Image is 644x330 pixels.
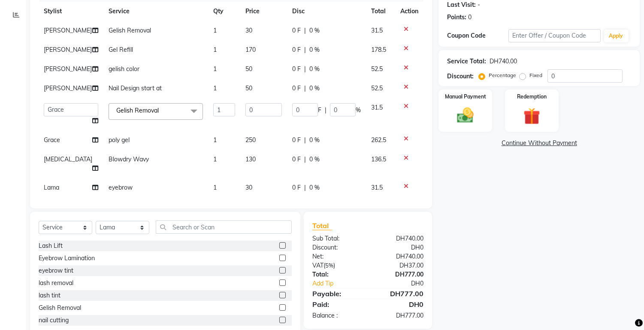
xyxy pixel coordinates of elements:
[109,46,133,54] span: Gel Refill
[159,107,163,114] a: x
[309,136,320,145] span: 0 %
[452,106,479,125] img: _cash.svg
[306,252,368,261] div: Net:
[39,303,81,312] div: Gelish Removal
[306,311,368,320] div: Balance :
[371,84,383,92] span: 52.5
[304,183,306,192] span: |
[304,45,306,54] span: |
[440,139,638,148] a: Continue Without Payment
[368,252,430,261] div: DH740.00
[306,288,368,299] div: Payable:
[213,136,217,144] span: 1
[368,243,430,252] div: DH0
[306,243,368,252] div: Discount:
[508,29,600,42] input: Enter Offer / Coupon Code
[309,65,320,74] span: 0 %
[368,261,430,270] div: DH37.00
[109,184,133,191] span: eyebrow
[39,2,103,21] th: Stylist
[44,155,92,163] span: [MEDICAL_DATA]
[213,84,217,92] span: 1
[109,84,162,92] span: Nail Design start at
[368,299,430,309] div: DH0
[371,27,383,34] span: 31.5
[213,155,217,163] span: 1
[468,13,472,22] div: 0
[371,136,386,144] span: 262.5
[325,262,333,269] span: 5%
[292,45,301,54] span: 0 F
[395,2,423,21] th: Action
[213,65,217,73] span: 1
[306,261,368,270] div: ( )
[44,84,92,92] span: [PERSON_NAME]
[39,291,60,300] div: lash tint
[309,183,320,192] span: 0 %
[245,46,256,54] span: 170
[44,184,59,191] span: Lama
[368,311,430,320] div: DH777.00
[208,2,241,21] th: Qty
[109,27,151,34] span: Gelish Removal
[312,221,332,230] span: Total
[518,106,545,127] img: _gift.svg
[287,2,366,21] th: Disc
[304,84,306,93] span: |
[306,299,368,309] div: Paid:
[447,72,474,81] div: Discount:
[213,184,217,191] span: 1
[517,93,547,101] label: Redemption
[368,270,430,279] div: DH777.00
[325,106,327,115] span: |
[312,262,324,269] span: VAT
[245,155,256,163] span: 130
[371,65,383,73] span: 52.5
[378,279,430,288] div: DH0
[371,184,383,191] span: 31.5
[109,65,139,73] span: gelish color
[304,136,306,145] span: |
[371,46,386,54] span: 178.5
[240,2,287,21] th: Price
[306,234,368,243] div: Sub Total:
[292,84,301,93] span: 0 F
[245,27,252,34] span: 30
[44,46,92,54] span: [PERSON_NAME]
[103,2,208,21] th: Service
[304,26,306,35] span: |
[356,106,361,115] span: %
[44,27,92,34] span: [PERSON_NAME]
[445,93,486,101] label: Manual Payment
[368,288,430,299] div: DH777.00
[304,155,306,164] span: |
[371,155,386,163] span: 136.5
[213,27,217,34] span: 1
[366,2,395,21] th: Total
[489,71,516,79] label: Percentage
[604,30,629,42] button: Apply
[309,155,320,164] span: 0 %
[447,13,466,22] div: Points:
[109,136,130,144] span: poly gel
[245,184,252,191] span: 30
[447,0,476,9] div: Last Visit:
[44,65,92,73] span: [PERSON_NAME]
[447,31,508,40] div: Coupon Code
[318,106,321,115] span: F
[304,65,306,74] span: |
[306,279,378,288] a: Add Tip
[39,316,69,325] div: nail cutting
[292,183,301,192] span: 0 F
[245,136,256,144] span: 250
[292,155,301,164] span: 0 F
[306,270,368,279] div: Total:
[245,84,252,92] span: 50
[309,26,320,35] span: 0 %
[39,279,73,288] div: lash removal
[109,155,149,163] span: Blowdry Wavy
[116,107,159,114] span: Gelish Removal
[490,57,517,66] div: DH740.00
[371,104,383,111] span: 31.5
[245,65,252,73] span: 50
